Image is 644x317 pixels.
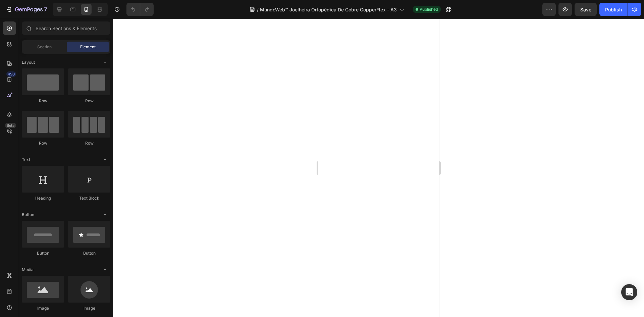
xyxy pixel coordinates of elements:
[68,140,110,146] div: Row
[22,157,30,163] span: Text
[22,250,64,256] div: Button
[22,267,34,273] span: Media
[100,57,110,68] span: Toggle open
[22,305,64,311] div: Image
[260,6,397,13] span: MundoWeb™ Joelheira Ortopédica De Cobre CopperFlex - A3
[22,195,64,201] div: Heading
[22,212,34,218] span: Button
[37,44,52,50] span: Section
[6,71,16,77] div: 450
[5,123,16,128] div: Beta
[22,98,64,104] div: Row
[68,250,110,256] div: Button
[68,98,110,104] div: Row
[68,195,110,201] div: Text Block
[68,305,110,311] div: Image
[420,6,438,12] span: Published
[599,3,628,16] button: Publish
[80,44,96,50] span: Element
[44,5,47,13] p: 7
[100,209,110,220] span: Toggle open
[318,19,439,317] iframe: Design area
[257,6,259,13] span: /
[580,7,591,12] span: Save
[100,154,110,165] span: Toggle open
[100,264,110,275] span: Toggle open
[621,284,637,300] div: Open Intercom Messenger
[22,59,35,65] span: Layout
[126,3,154,16] div: Undo/Redo
[575,3,597,16] button: Save
[3,3,50,16] button: 7
[22,21,110,35] input: Search Sections & Elements
[605,6,622,13] div: Publish
[22,140,64,146] div: Row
